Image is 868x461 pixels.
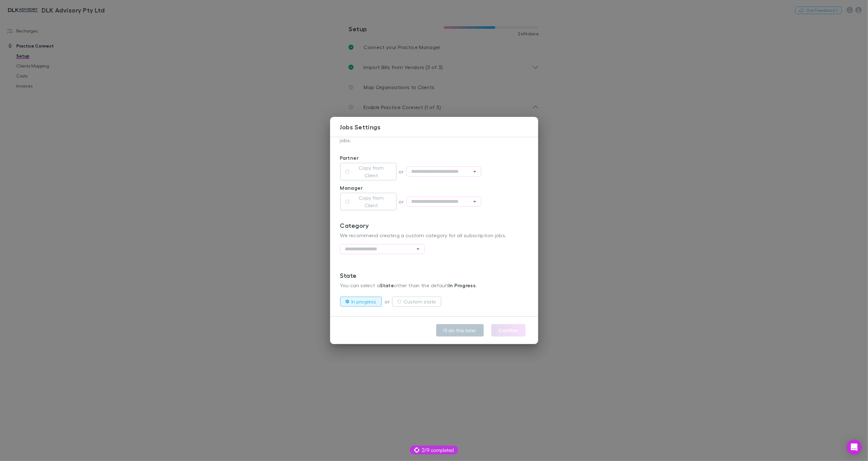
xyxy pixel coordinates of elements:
strong: State [380,282,394,288]
h3: Jobs Settings [340,123,538,131]
button: Copy from Client [340,193,396,210]
button: I'll do this later [436,324,484,337]
button: Open [470,167,479,176]
p: or [399,198,406,205]
button: Open [414,245,422,253]
button: Confirm [491,324,526,337]
label: Copy from Client [352,194,391,209]
h3: Category [340,222,528,229]
button: Custom state [392,297,441,307]
button: In progress [340,297,382,307]
p: We recommend creating a custom category for all subscription jobs. [340,232,528,239]
div: Open Intercom Messenger [847,440,862,455]
label: In progress [352,298,376,305]
p: or [399,168,406,175]
p: or [385,298,392,305]
p: You can select a other than the default . [340,282,528,289]
strong: In Progress [448,282,476,288]
h3: State [340,272,528,279]
button: Copy from Client [340,163,396,180]
p: Manager [340,184,528,192]
p: Partner [340,154,528,162]
button: Open [470,197,479,206]
label: Copy from Client [352,164,391,179]
label: Custom state [404,298,436,305]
